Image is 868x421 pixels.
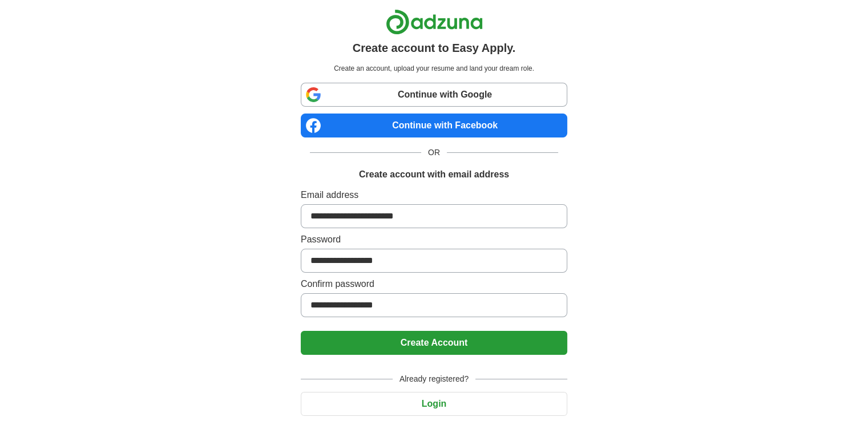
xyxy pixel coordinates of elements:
label: Confirm password [301,277,567,291]
label: Password [301,233,567,246]
a: Continue with Facebook [301,114,567,137]
h1: Create account to Easy Apply. [353,39,516,56]
button: Login [301,392,567,416]
span: Already registered? [393,373,475,385]
p: Create an account, upload your resume and land your dream role. [303,63,565,74]
a: Login [301,399,567,408]
a: Continue with Google [301,83,567,107]
label: Email address [301,188,567,202]
img: Adzuna logo [386,9,483,35]
h1: Create account with email address [359,168,509,181]
button: Create Account [301,331,567,355]
span: OR [421,147,447,159]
